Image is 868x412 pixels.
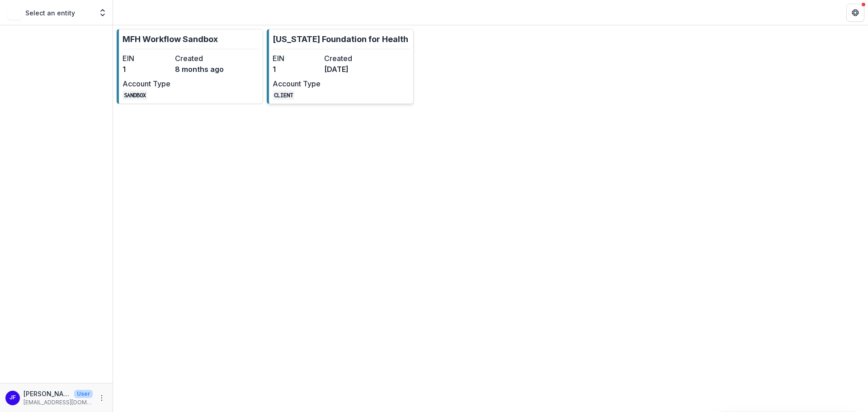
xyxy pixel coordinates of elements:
code: SANDBOX [123,90,147,100]
a: MFH Workflow SandboxEIN1Created8 months agoAccount TypeSANDBOX [117,29,263,104]
p: [EMAIL_ADDRESS][DOMAIN_NAME] [24,398,93,407]
dt: Created [175,53,224,64]
p: User [74,390,93,398]
dt: Created [324,53,372,64]
dt: Account Type [273,78,321,89]
button: More [96,393,107,403]
div: Jean Freeman-Crawford [9,395,16,401]
dt: Account Type [123,78,171,89]
dt: EIN [123,53,171,64]
img: Select an entity [7,5,22,20]
dd: 8 months ago [175,64,224,75]
dd: 1 [123,64,171,75]
p: [PERSON_NAME] [24,389,71,398]
p: Select an entity [25,8,75,18]
button: Open entity switcher [96,4,109,22]
dt: EIN [273,53,321,64]
dd: [DATE] [324,64,372,75]
button: Get Help [846,4,864,22]
p: [US_STATE] Foundation for Health [273,33,408,45]
a: [US_STATE] Foundation for HealthEIN1Created[DATE]Account TypeCLIENT [267,29,413,104]
p: MFH Workflow Sandbox [123,33,218,45]
dd: 1 [273,64,321,75]
code: CLIENT [273,90,294,100]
